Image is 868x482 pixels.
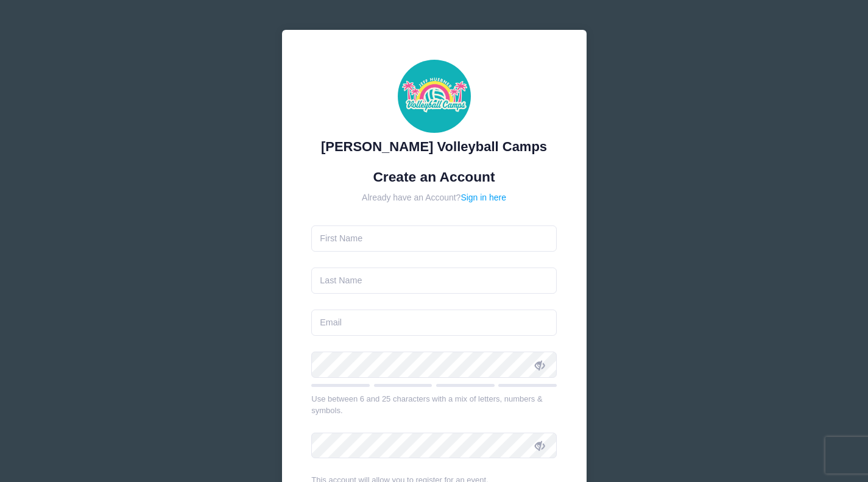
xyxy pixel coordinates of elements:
div: Use between 6 and 25 characters with a mix of letters, numbers & symbols. [311,393,557,417]
img: Jeff Huebner Volleyball Camps [398,60,471,133]
div: Already have an Account? [311,191,557,204]
a: Sign in here [460,193,506,202]
input: First Name [311,225,557,252]
input: Last Name [311,268,557,294]
div: [PERSON_NAME] Volleyball Camps [311,136,557,157]
input: Email [311,310,557,336]
h1: Create an Account [311,169,557,185]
